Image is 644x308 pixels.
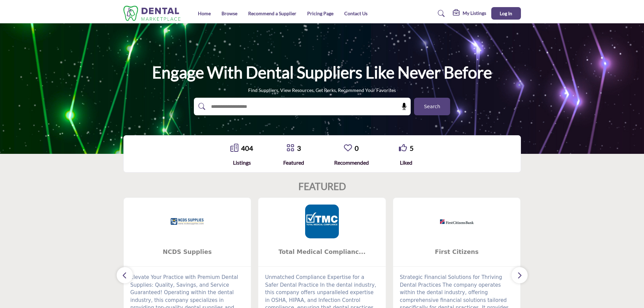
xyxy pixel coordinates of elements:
[134,243,241,261] b: NCDS Supplies
[500,10,512,16] span: Log In
[463,10,486,16] h5: My Listings
[403,247,510,256] span: First Citizens
[491,7,521,20] button: Log In
[268,247,376,256] span: Total Medical Complianc...
[124,243,251,261] a: NCDS Supplies
[170,205,204,238] img: NCDS Supplies
[414,98,450,115] button: Search
[355,144,359,152] a: 0
[399,159,414,167] div: Liked
[410,144,414,152] a: 5
[248,87,396,94] p: Find Suppliers, View Resources, Get Perks, Recommend Your Favorites
[222,10,237,16] a: Browse
[268,243,376,261] b: Total Medical Compliance
[283,159,304,167] div: Featured
[334,159,369,167] div: Recommended
[123,6,184,21] img: Site Logo
[393,243,521,261] a: First Citizens
[248,10,296,16] a: Recommend a Supplier
[344,10,368,16] a: Contact Us
[152,62,492,83] h1: Engage with Dental Suppliers Like Never Before
[399,144,407,152] i: Go to Liked
[424,103,440,110] span: Search
[286,144,294,153] a: Go to Featured
[134,247,241,256] span: NCDS Supplies
[307,10,333,16] a: Pricing Page
[305,205,339,238] img: Total Medical Compliance
[258,243,386,261] a: Total Medical Complianc...
[297,144,301,152] a: 3
[241,144,253,152] a: 404
[230,159,253,167] div: Listings
[440,205,474,238] img: First Citizens
[453,9,486,18] div: My Listings
[403,243,510,261] b: First Citizens
[198,10,211,16] a: Home
[431,8,449,19] a: Search
[344,144,352,153] a: Go to Recommended
[298,181,346,192] h2: FEATURED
